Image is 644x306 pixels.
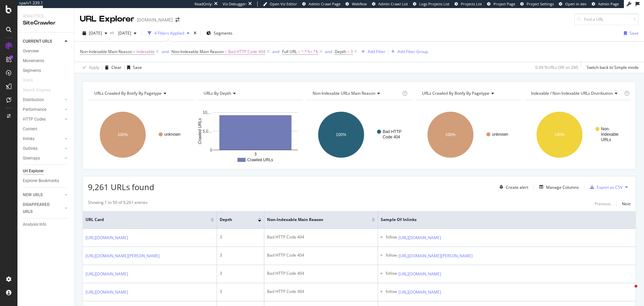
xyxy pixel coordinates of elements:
div: Switch back to Simple mode [587,64,639,70]
span: Bad HTTP Code 404 [228,47,265,56]
button: Previous [595,200,611,208]
a: [URL][DOMAIN_NAME][PERSON_NAME] [398,253,473,259]
span: Sample of Inlinks [381,217,623,223]
div: follow [386,270,397,277]
div: 0.49 % URLs ( 9K on 2M ) [535,64,578,70]
div: URL Explorer [80,13,134,25]
a: Overview [23,48,69,55]
svg: A chart. [88,105,194,164]
a: Admin Page [592,1,619,7]
svg: A chart. [416,105,522,164]
button: and [162,48,169,55]
span: URLs by Depth [204,90,231,96]
text: 100% [554,132,565,137]
span: Non-Indexable URLs Main Reason [313,90,375,96]
text: Crawled URLs [198,118,202,144]
button: Create alert [497,182,528,192]
text: 100% [445,132,455,137]
div: Outlinks [23,145,38,152]
div: [DOMAIN_NAME] [137,16,173,23]
div: Sitemaps [23,155,40,162]
span: = [347,49,350,54]
div: Overview [23,48,39,55]
div: 3 [220,270,261,276]
span: Open in dev [565,1,587,6]
span: 9,261 URLs found [88,181,154,192]
h4: URLs Crawled By Botify By pagetype [93,88,188,99]
a: Analysis Info [23,221,69,228]
div: and [325,49,332,54]
span: Non-Indexable Main Reason [80,49,132,54]
button: Apply [80,62,99,73]
div: Content [23,126,37,133]
div: Add Filter Group [397,49,428,54]
span: ≠ [133,49,136,54]
div: Bad HTTP Code 404 [267,252,375,258]
span: vs [110,30,115,35]
h4: URLs by Depth [202,88,297,99]
div: Manage Columns [546,184,579,190]
div: CURRENT URLS [23,38,52,45]
svg: A chart. [306,105,412,164]
a: [URL][DOMAIN_NAME] [398,289,441,296]
text: URLs [601,137,611,142]
a: Inlinks [23,135,63,142]
h4: Indexable / Non-Indexable URLs Distribution [530,88,623,99]
span: Project Settings [527,1,554,6]
text: 100% [336,132,346,137]
div: Viz Debugger: [223,1,247,7]
span: Depth [220,217,248,223]
div: Bad HTTP Code 404 [267,270,375,276]
div: Segments [23,67,41,74]
a: Open Viz Editor [263,1,297,7]
span: Admin Crawl Page [309,1,340,6]
a: NEW URLS [23,191,63,199]
button: Export as CSV [587,182,623,192]
div: Save [630,30,639,36]
button: Save [124,62,142,73]
div: Export as CSV [597,184,623,190]
button: Add Filter [359,48,385,56]
text: 5,0… [203,129,212,134]
div: Create alert [506,184,528,190]
span: Full URL [282,49,297,54]
text: 10,… [203,110,212,115]
text: Indexable [601,132,619,137]
a: Movements [23,57,69,64]
a: [URL][DOMAIN_NAME] [86,234,128,241]
div: Previous [595,201,611,207]
button: Save [621,28,639,39]
span: Logs Projects List [419,1,449,6]
div: Apply [89,64,99,70]
span: Depth [335,49,346,54]
a: [URL][DOMAIN_NAME] [398,234,441,241]
a: Search Engines [23,87,57,94]
a: Performance [23,106,63,113]
div: Search Engines [23,87,51,94]
a: Logs Projects List [413,1,449,7]
a: DISAPPEARED URLS [23,201,63,215]
a: Segments [23,67,69,74]
button: Add Filter Group [388,48,428,56]
div: and [162,49,169,54]
span: Indexable / Non-Indexable URLs distribution [531,90,613,96]
span: 3 [351,47,353,56]
div: SiteCrawler [23,19,69,27]
div: Add Filter [368,49,385,54]
div: HTTP Codes [23,116,46,123]
div: Explorer Bookmarks [23,177,59,184]
div: Analytics [23,13,69,19]
a: Distribution [23,96,63,103]
div: Bad HTTP Code 404 [267,234,375,240]
div: times [192,30,198,37]
div: Bad HTTP Code 404 [267,289,375,295]
div: Distribution [23,96,44,103]
div: arrow-right-arrow-left [175,17,179,22]
span: URL Card [86,217,209,223]
div: follow [386,252,397,259]
div: follow [386,289,397,296]
span: Open Viz Editor [270,1,297,6]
